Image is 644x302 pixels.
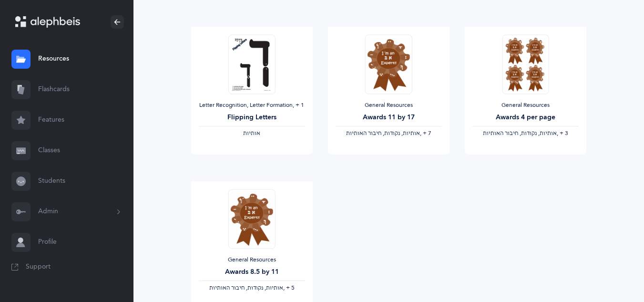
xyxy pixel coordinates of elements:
[365,34,412,94] img: awards_1_per_page_1564629492.PNG
[336,130,442,137] div: ‪, + 7‬
[472,113,579,123] div: Awards 4 per page
[199,256,305,264] div: General Resources
[228,189,275,249] img: awards_full_page_1564629650.PNG
[199,267,305,277] div: Awards 8.5 by 11
[199,102,305,109] div: Letter Recognition, Letter Formation‪, + 1‬
[209,284,283,291] span: ‫אותיות, נקודות, חיבור האותיות‬
[346,130,420,136] span: ‫אותיות, נקודות, חיבור האותיות‬
[199,113,305,123] div: Flipping Letters
[502,34,549,94] img: Awards_4_per_page_1564629899.PNG
[472,102,579,109] div: General Resources
[228,34,275,94] img: Flipping_Letters_thumbnail_1704143166.png
[243,130,260,136] span: ‫אותיות‬
[336,102,442,109] div: General Resources
[336,113,442,123] div: Awards 11 by 17
[483,130,557,136] span: ‫אותיות, נקודות, חיבור האותיות‬
[199,284,305,292] div: ‪, + 5‬
[472,130,579,137] div: ‪, + 3‬
[26,262,51,272] span: Support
